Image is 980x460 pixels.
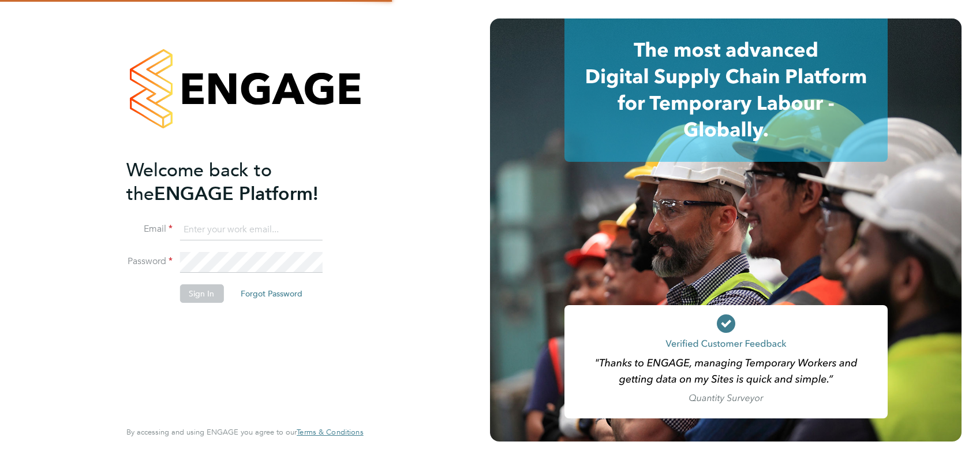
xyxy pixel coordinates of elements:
[231,284,312,303] button: Forgot Password
[126,158,351,206] h2: ENGAGE Platform!
[179,220,322,240] input: Enter your work email...
[126,159,272,205] span: Welcome back to the
[297,428,363,437] a: Terms & Conditions
[126,255,173,268] label: Password
[179,284,223,303] button: Sign In
[126,427,363,437] span: By accessing and using ENGAGE you agree to our
[126,223,173,235] label: Email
